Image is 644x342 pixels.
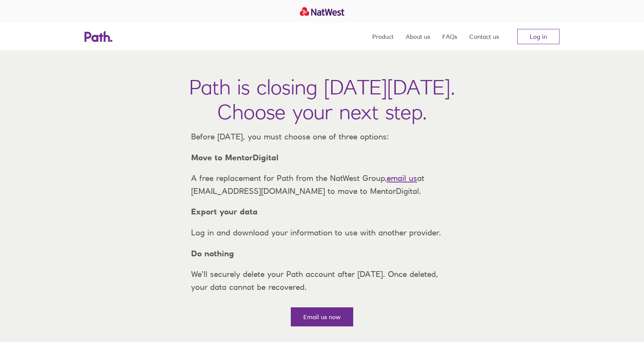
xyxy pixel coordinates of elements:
[185,172,459,197] p: A free replacement for Path from the NatWest Group, at [EMAIL_ADDRESS][DOMAIN_NAME] to move to Me...
[185,130,459,143] p: Before [DATE], you must choose one of three options:
[291,307,353,326] a: Email us now
[191,207,258,216] strong: Export your data
[442,23,457,50] a: FAQs
[189,75,455,124] h1: Path is closing [DATE][DATE]. Choose your next step.
[372,23,394,50] a: Product
[191,249,234,258] strong: Do nothing
[185,268,459,293] p: We’ll securely delete your Path account after [DATE]. Once deleted, your data cannot be recovered.
[191,153,279,162] strong: Move to MentorDigital
[406,23,430,50] a: About us
[387,173,417,183] a: email us
[185,226,459,239] p: Log in and download your information to use with another provider.
[517,29,560,44] a: Log in
[469,23,499,50] a: Contact us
